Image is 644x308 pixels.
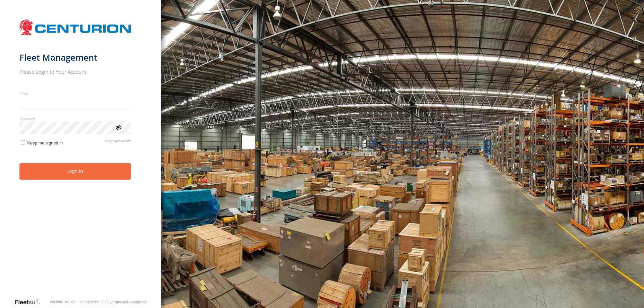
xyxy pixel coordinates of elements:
div: Version: 306.00 [50,300,75,304]
img: Centurion Transport [19,19,131,36]
label: Email [19,91,131,96]
h2: Please Login to Your Account [19,68,131,75]
input: Keep me signed in [21,140,25,144]
a: Terms and Conditions [111,300,147,304]
button: Sign in [19,163,131,180]
h1: Fleet Management [19,52,131,63]
div: © Copyright 2025 - [80,300,147,304]
a: Forgot password? [105,139,131,145]
span: Keep me signed in [27,140,63,145]
div: ViewPassword [115,124,121,130]
a: Visit our Website [14,299,45,305]
label: Password [19,116,131,121]
form: main [19,16,142,298]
